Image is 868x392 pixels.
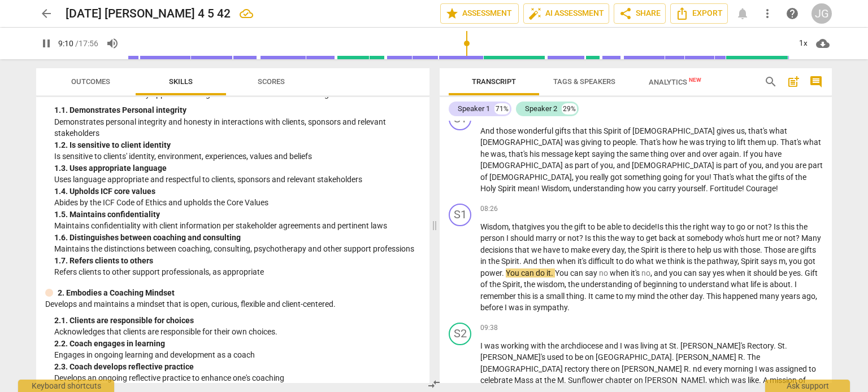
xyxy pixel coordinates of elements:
span: hat [515,222,527,231]
div: 1. 7. Refers clients to others [54,255,420,267]
div: 1. 4. Upholds ICF core values [54,186,420,197]
span: , [785,257,789,266]
span: make [571,245,592,254]
span: That's [640,138,662,147]
span: when [726,268,747,278]
span: we [656,257,667,266]
span: somebody [687,234,725,243]
h2: [DATE] [PERSON_NAME] 4 5 42 [66,7,231,21]
span: his [530,149,541,158]
span: Fortitude [710,184,742,193]
span: power [480,268,502,278]
span: , [520,280,524,289]
span: day [612,245,624,254]
div: JG [811,3,832,24]
span: trying [706,138,728,147]
span: decisions [480,245,515,254]
span: in [480,257,488,266]
span: [DEMOGRAPHIC_DATA] [632,126,717,135]
span: . [551,268,555,278]
span: . [519,257,523,266]
span: mean [518,184,537,193]
span: volume_up [106,37,119,50]
span: person [480,234,506,243]
span: pause [40,37,53,50]
span: that's [748,126,769,135]
span: of [786,173,795,182]
span: to [604,138,613,147]
span: 9:10 [58,39,73,48]
span: way [620,234,637,243]
span: of [634,280,643,289]
span: the [756,173,769,182]
span: to [688,245,697,254]
span: compare_arrows [427,377,441,391]
div: Speaker 2 [525,103,557,114]
span: , [762,161,765,170]
span: the [617,149,630,158]
span: when [610,268,631,278]
span: do [536,268,546,278]
span: , [650,268,654,278]
div: 1x [792,34,814,52]
span: you [789,257,804,266]
span: not [567,234,579,243]
span: what [731,280,750,289]
span: Holy [480,184,498,193]
span: and [687,149,702,158]
button: AI Assessment [523,3,609,24]
span: say [698,268,713,278]
span: Gift [805,268,818,278]
span: of [591,161,600,170]
span: . [776,138,780,147]
span: are [795,161,808,170]
span: what [736,173,756,182]
span: what [636,257,656,266]
a: Help [782,3,802,24]
span: kept [575,149,592,158]
p: Maintains the distinctions between coaching, consulting, psychotherapy and other support professions [54,243,420,255]
span: part [575,161,591,170]
span: right [693,222,711,231]
span: the [795,173,806,182]
span: Assessment [445,7,514,20]
span: be [597,222,607,231]
span: who's [725,234,746,243]
span: them [748,138,767,147]
span: hurt [746,234,762,243]
span: Is [774,222,782,231]
span: us [713,245,723,254]
span: for [684,173,696,182]
span: I [506,234,510,243]
span: . [706,184,710,193]
span: . [502,268,506,278]
span: people [613,138,636,147]
span: got [804,257,815,266]
span: way [711,222,727,231]
span: when [557,257,578,266]
span: wonderful [518,126,555,135]
span: have [765,149,782,158]
span: the [694,257,707,266]
span: it [747,268,753,278]
span: say [585,268,599,278]
span: it's [631,268,641,278]
span: message [541,149,575,158]
span: that [572,126,589,135]
span: Skills [169,77,193,86]
span: [DEMOGRAPHIC_DATA] [480,161,565,170]
span: the [524,280,537,289]
button: Volume [102,33,123,54]
span: wisdom [537,280,565,289]
span: gifts [555,126,572,135]
span: able [607,222,623,231]
span: again [719,149,739,158]
span: of [480,173,489,182]
span: or [747,222,756,231]
span: over [670,149,687,158]
span: Filler word [641,268,650,278]
span: auto_fix_high [528,7,542,20]
span: , [737,257,741,266]
span: . [801,268,805,278]
span: thing [650,149,670,158]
